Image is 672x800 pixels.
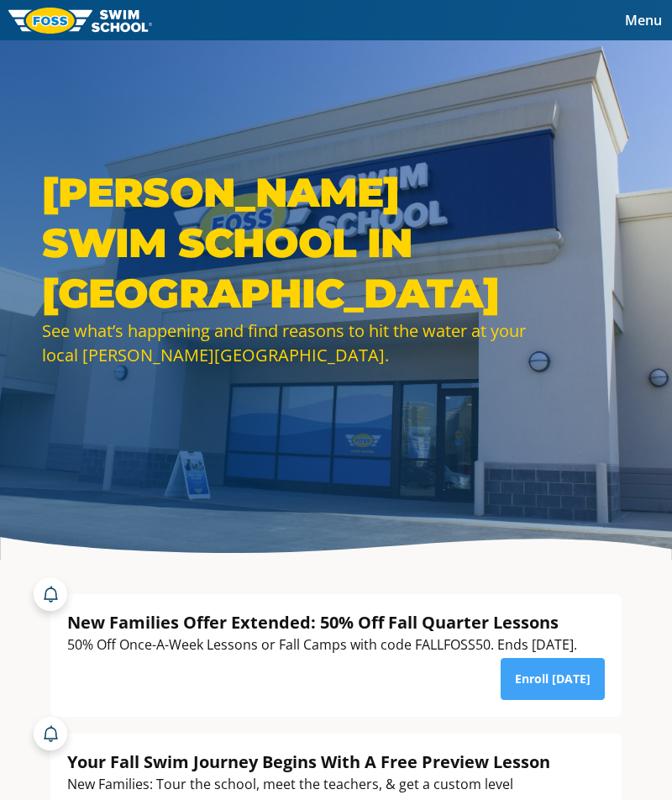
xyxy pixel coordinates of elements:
[501,658,605,700] a: Enroll [DATE]
[8,8,152,34] img: FOSS Swim School Logo
[67,750,605,773] div: Your Fall Swim Journey Begins With A Free Preview Lesson
[67,634,577,656] div: 50% Off Once-A-Week Lessons or Fall Camps with code FALLFOSS50. Ends [DATE].
[625,11,662,29] span: Menu
[42,167,529,318] h1: [PERSON_NAME] Swim School in [GEOGRAPHIC_DATA]
[42,318,529,367] div: See what’s happening and find reasons to hit the water at your local [PERSON_NAME][GEOGRAPHIC_DATA].
[67,611,577,634] div: New Families Offer Extended: 50% Off Fall Quarter Lessons
[615,8,672,33] button: Toggle navigation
